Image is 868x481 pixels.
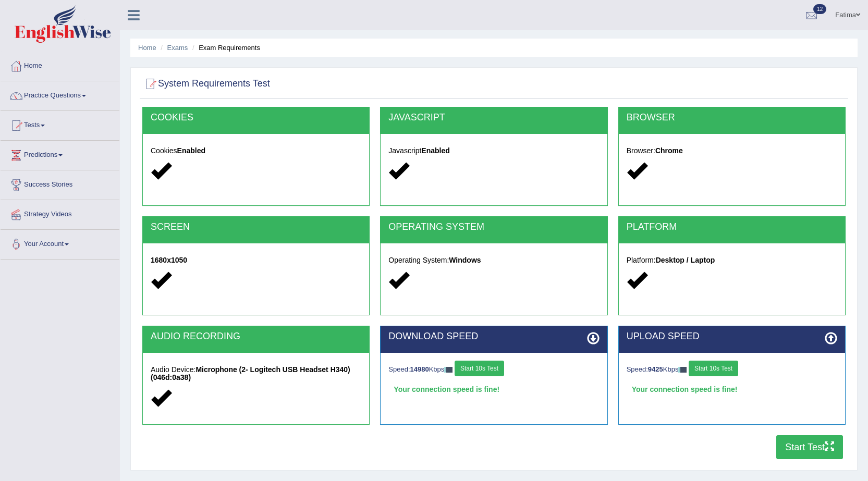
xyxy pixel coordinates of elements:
[627,222,837,232] h2: PLATFORM
[410,365,429,373] strong: 14980
[151,222,361,232] h2: SCREEN
[151,331,361,342] h2: AUDIO RECORDING
[444,367,453,373] img: ajax-loader-fb-connection.gif
[151,365,350,381] strong: Microphone (2- Logitech USB Headset H340) (046d:0a38)
[1,170,119,196] a: Success Stories
[627,331,837,342] h2: UPLOAD SPEED
[151,147,361,155] h5: Cookies
[1,200,119,226] a: Strategy Videos
[138,44,156,52] a: Home
[627,256,837,264] h5: Platform:
[1,230,119,256] a: Your Account
[627,113,837,123] h2: BROWSER
[388,147,599,155] h5: Javascript
[627,381,837,397] div: Your connection speed is fine!
[1,141,119,167] a: Predictions
[388,113,599,123] h2: JAVASCRIPT
[388,361,599,379] div: Speed: Kbps
[455,361,504,376] button: Start 10s Test
[388,222,599,232] h2: OPERATING SYSTEM
[648,365,663,373] strong: 9425
[388,256,599,264] h5: Operating System:
[421,146,449,155] strong: Enabled
[388,381,599,397] div: Your connection speed is fine!
[449,256,481,264] strong: Windows
[1,111,119,137] a: Tests
[689,361,738,376] button: Start 10s Test
[151,366,361,382] h5: Audio Device:
[776,435,843,459] button: Start Test
[190,43,260,53] li: Exam Requirements
[655,146,683,155] strong: Chrome
[656,256,715,264] strong: Desktop / Laptop
[627,361,837,379] div: Speed: Kbps
[151,256,187,264] strong: 1680x1050
[388,331,599,342] h2: DOWNLOAD SPEED
[177,146,205,155] strong: Enabled
[1,52,119,78] a: Home
[167,44,188,52] a: Exams
[813,4,826,14] span: 12
[1,81,119,107] a: Practice Questions
[678,367,687,373] img: ajax-loader-fb-connection.gif
[151,113,361,123] h2: COOKIES
[142,76,270,92] h2: System Requirements Test
[627,147,837,155] h5: Browser:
